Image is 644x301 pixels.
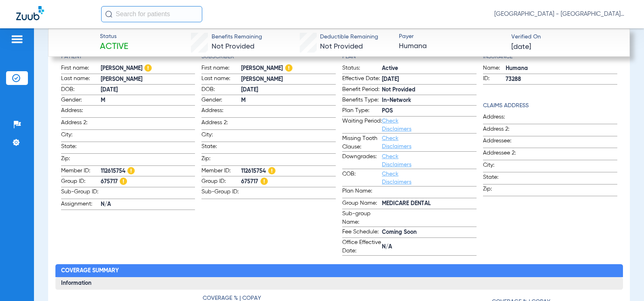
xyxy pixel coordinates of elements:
[201,74,241,84] span: Last name:
[342,170,382,186] span: COB:
[55,277,623,290] h3: Information
[506,64,617,73] span: Humana
[105,11,112,18] img: Search Icon
[342,117,382,133] span: Waiting Period:
[382,243,477,251] span: N/A
[342,96,382,106] span: Benefits Type:
[511,42,531,52] span: [DATE]
[483,53,617,61] h4: Insurance
[382,171,411,185] a: Check Disclaimers
[506,75,617,84] span: 73288
[61,64,101,74] span: First name:
[201,142,241,153] span: State:
[342,106,382,116] span: Plan Type:
[268,167,275,174] img: Hazard
[241,86,336,94] span: [DATE]
[342,199,382,209] span: Group Name:
[382,107,477,115] span: POS
[261,178,268,185] img: Hazard
[382,228,477,237] span: Coming Soon
[11,34,23,44] img: hamburger-icon
[101,86,195,94] span: [DATE]
[511,33,617,41] span: Verified On
[61,155,101,165] span: Zip:
[101,75,195,84] span: [PERSON_NAME]
[61,74,101,84] span: Last name:
[61,131,101,142] span: City:
[201,177,241,187] span: Group ID:
[342,134,382,151] span: Missing Tooth Clause:
[483,149,523,160] span: Addressee 2:
[399,32,504,41] span: Payer
[127,167,135,174] img: Hazard
[342,187,382,198] span: Plan Name:
[201,85,241,95] span: DOB:
[342,228,382,237] span: Fee Schedule:
[382,64,477,73] span: Active
[483,102,617,110] h4: Claims Address
[61,200,101,210] span: Assignment:
[201,131,241,142] span: City:
[101,6,202,22] input: Search for patients
[144,64,152,72] img: Hazard
[483,161,523,172] span: City:
[55,264,623,277] h2: Coverage Summary
[61,53,195,61] h4: Patient
[483,64,506,74] span: Name:
[382,118,411,132] a: Check Disclaimers
[100,32,128,41] span: Status
[201,106,241,117] span: Address:
[120,178,127,185] img: Hazard
[320,43,363,50] span: Not Provided
[16,6,44,20] img: Zuub Logo
[483,137,523,148] span: Addressee:
[604,262,644,301] iframe: Chat Widget
[382,199,477,208] span: MEDICARE DENTAL
[101,178,195,186] span: 675717
[241,75,336,84] span: [PERSON_NAME]
[61,119,101,129] span: Address 2:
[483,74,506,84] span: ID:
[100,41,128,53] span: Active
[382,96,477,105] span: In-Network
[201,167,241,176] span: Member ID:
[201,155,241,165] span: Zip:
[61,96,101,106] span: Gender:
[101,64,195,73] span: [PERSON_NAME]
[201,188,241,199] span: Sub-Group ID:
[212,33,262,41] span: Benefits Remaining
[61,85,101,95] span: DOB:
[101,167,195,176] span: 112615754
[241,167,336,176] span: 112615754
[212,43,254,50] span: Not Provided
[101,96,195,105] span: M
[61,188,101,199] span: Sub-Group ID:
[382,136,411,149] a: Check Disclaimers
[201,96,241,106] span: Gender:
[241,178,336,186] span: 675717
[382,86,477,94] span: Not Provided
[320,33,378,41] span: Deductible Remaining
[101,200,195,209] span: N/A
[241,96,336,105] span: M
[342,153,382,169] span: Downgrades:
[382,154,411,167] a: Check Disclaimers
[494,10,628,18] span: [GEOGRAPHIC_DATA] - [GEOGRAPHIC_DATA]
[61,106,101,117] span: Address:
[342,210,382,227] span: Sub-group Name:
[201,53,336,61] h4: Subscriber
[342,85,382,95] span: Benefit Period:
[342,74,382,84] span: Effective Date:
[342,53,477,61] h4: Plan
[342,238,382,255] span: Office Effective Date:
[241,64,336,73] span: [PERSON_NAME]
[201,64,241,74] span: First name:
[201,119,241,129] span: Address 2:
[483,185,523,196] span: Zip:
[483,173,523,184] span: State:
[483,113,523,124] span: Address:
